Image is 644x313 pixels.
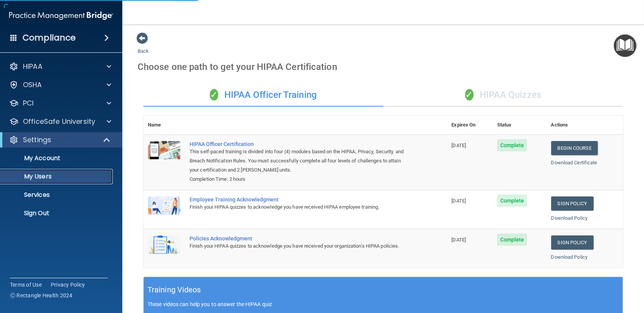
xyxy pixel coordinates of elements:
span: Complete [497,234,527,246]
div: Finish your HIPAA quizzes to acknowledge you have received HIPAA employee training. [190,203,409,212]
div: HIPAA Quizzes [383,84,623,107]
th: Status [493,116,547,135]
a: Download Policy [551,254,588,260]
a: HIPAA Officer Certification [190,141,409,147]
span: ✓ [465,89,474,101]
div: Employee Training Acknowledgment [190,196,409,203]
div: Choose one path to get your HIPAA Certification [138,56,629,78]
span: [DATE] [451,198,466,204]
a: Download Certificate [551,160,597,165]
div: Finish your HIPAA quizzes to acknowledge you have received your organization’s HIPAA policies. [190,242,409,251]
span: [DATE] [451,237,466,243]
a: HIPAA [9,62,111,71]
p: Sign Out [5,209,109,217]
p: Services [5,191,109,199]
th: Actions [547,116,623,135]
a: Begin Course [551,141,598,155]
iframe: Drift Widget Chat Controller [512,259,635,289]
p: These videos can help you to answer the HIPAA quiz [148,301,619,307]
th: Name [143,116,185,135]
a: OfficeSafe University [9,117,111,126]
span: ✓ [210,89,218,101]
p: My Account [5,154,109,162]
h4: Compliance [23,32,76,43]
span: [DATE] [451,143,466,148]
a: Back [138,39,149,54]
a: Privacy Policy [51,281,85,289]
p: OSHA [23,80,42,89]
a: Download Policy [551,215,588,221]
a: Sign Policy [551,235,594,250]
a: PCI [9,99,111,108]
p: Settings [23,135,51,144]
a: Terms of Use [10,281,42,289]
span: Complete [497,139,527,151]
a: Settings [9,135,111,144]
div: This self-paced training is divided into four (4) modules based on the HIPAA, Privacy, Security, ... [190,147,409,175]
p: PCI [23,99,34,108]
div: Policies Acknowledgment [190,235,409,242]
th: Expires On [447,116,492,135]
div: HIPAA Officer Training [143,84,383,107]
span: Ⓒ Rectangle Health 2024 [10,292,73,299]
p: OfficeSafe University [23,117,95,126]
div: Completion Time: 2 hours [190,175,409,184]
a: Sign Policy [551,196,594,211]
p: HIPAA [23,62,42,71]
p: My Users [5,173,109,180]
h5: Training Videos [148,283,201,297]
img: PMB logo [9,8,113,23]
a: OSHA [9,80,111,89]
span: Complete [497,195,527,207]
button: Open Resource Center [614,34,636,57]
